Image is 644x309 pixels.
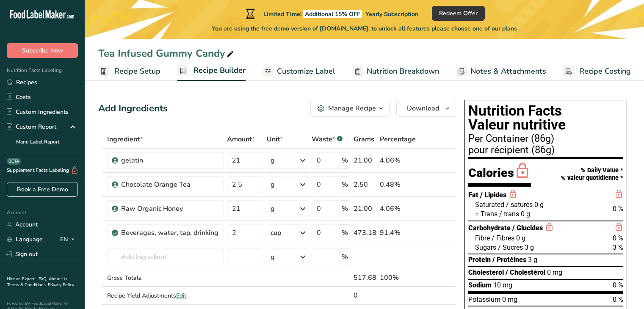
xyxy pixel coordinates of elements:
div: 21.00 [354,155,376,166]
span: Notes & Attachments [470,66,546,77]
button: Redeem Offer [432,6,485,21]
span: Sodium [468,281,492,289]
span: 0 % [613,234,623,242]
span: Potassium [468,295,500,303]
div: 2.50 [354,179,376,190]
div: Chocolate Orange Tea [121,179,218,190]
span: 3 g [525,243,534,251]
span: Ingredient [107,134,143,144]
span: Carbohydrate [468,224,511,232]
div: g [271,179,275,190]
span: 0 g [521,210,530,218]
span: Sugars [475,243,496,251]
span: Customize Label [277,66,335,77]
span: / Protéines [492,256,526,264]
div: g [271,204,275,214]
span: Recipe Builder [193,65,246,76]
a: Recipe Setup [98,62,160,81]
a: Language [7,232,43,247]
span: 0 g [534,201,544,209]
span: Download [407,103,439,113]
div: g [271,252,275,262]
div: % Daily Value * % valeur quotidienne * [561,167,623,182]
span: 0 g [516,234,525,242]
div: 0 [354,290,376,301]
div: 21.00 [354,204,376,214]
span: / Glucides [512,224,543,232]
span: / Sucres [498,243,523,251]
span: Saturated [475,201,504,209]
span: / trans [499,210,519,218]
div: Manage Recipe [328,103,376,113]
iframe: Intercom live chat [615,280,636,301]
a: Customize Label [263,62,335,81]
a: Book a Free Demo [7,182,78,197]
span: Recipe Costing [579,66,631,77]
span: Fibre [475,234,490,242]
a: Privacy Policy [48,282,74,288]
span: Subscribe Now [22,46,63,55]
a: Hire an Expert . [7,276,37,282]
div: 517.68 [354,273,376,283]
div: Custom Report [7,122,56,131]
span: 0 mg [547,268,562,276]
span: 3 % [613,243,623,251]
div: Add Ingredients [98,102,168,116]
div: 4.06% [380,204,416,214]
div: Beverages, water, tap, drinking [121,228,218,238]
div: Gross Totals [107,273,224,282]
span: 0 % [613,205,623,213]
div: pour récipient (86g) [468,145,623,155]
span: Cholesterol [468,268,504,276]
button: Download [396,100,456,117]
span: / Fibres [492,234,514,242]
div: EN [60,235,78,245]
a: FAQ . [39,276,49,282]
span: 0 % [613,295,623,303]
span: Nutrition Breakdown [367,66,439,77]
span: 10 mg [493,281,512,289]
div: Calories [468,162,531,187]
span: Additional 15% OFF [303,10,362,18]
a: Notes & Attachments [456,62,546,81]
div: Tea Infused Gummy Candy [98,46,235,61]
span: Redeem Offer [439,9,478,18]
span: / Lipides [480,191,506,199]
div: cup [271,228,281,238]
span: Protein [468,256,491,264]
span: / saturés [506,201,533,209]
div: 91.4% [380,228,416,238]
a: Nutrition Breakdown [352,62,439,81]
div: 100% [380,273,416,283]
span: 0 mg [502,295,517,303]
div: Waste [312,134,343,144]
a: Terms & Conditions . [7,282,48,288]
a: Recipe Costing [563,62,631,81]
div: gelatin [121,155,218,166]
a: About Us . [7,276,67,288]
span: 0 % [613,281,623,289]
span: / Cholestérol [506,268,545,276]
span: plans [502,25,517,33]
div: Limited Time! [244,8,418,19]
span: Fat [468,191,478,199]
div: 473.18 [354,228,376,238]
div: 4.06% [380,155,416,166]
span: Unit [267,134,283,144]
span: Amount [227,134,255,144]
div: BETA [7,158,21,165]
span: You are using the free demo version of [DOMAIN_NAME], to unlock all features please choose one of... [212,24,517,33]
div: Raw Organic Honey [121,204,218,214]
button: Manage Recipe [310,100,390,117]
h1: Nutrition Facts Valeur nutritive [468,104,623,132]
button: Subscribe Now [7,43,78,58]
span: Yearly Subscription [365,10,418,18]
div: 0.48% [380,179,416,190]
div: Per Container (86g) [468,134,623,144]
input: Add Ingredient [107,248,224,265]
span: + Trans [475,210,498,218]
span: Percentage [380,134,416,144]
div: Recipe Yield Adjustments [107,291,224,300]
span: Edit [176,292,186,300]
span: 3 g [528,256,537,264]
